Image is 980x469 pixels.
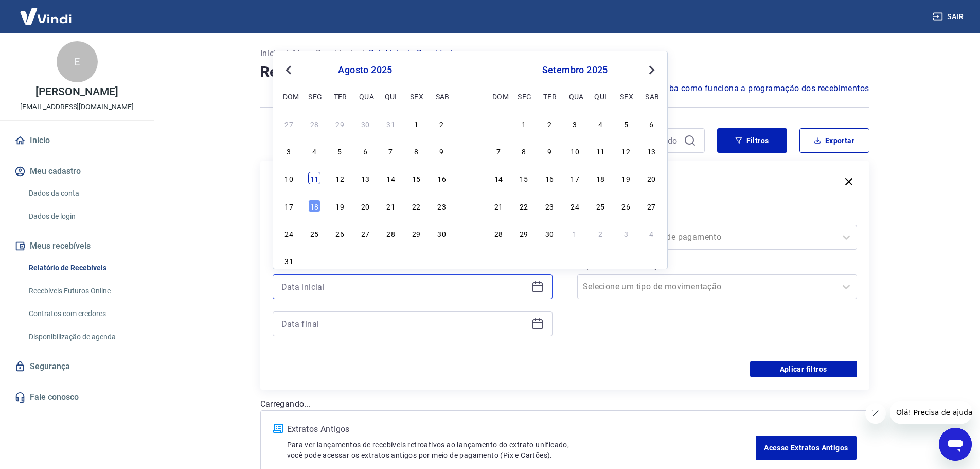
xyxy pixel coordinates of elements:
div: Choose sexta-feira, 5 de setembro de 2025 [620,117,632,130]
div: Choose quinta-feira, 21 de agosto de 2025 [385,200,397,212]
div: sex [410,90,422,102]
a: Contratos com credores [25,303,141,324]
div: Choose quinta-feira, 7 de agosto de 2025 [385,145,397,157]
div: dom [492,90,505,102]
div: Choose segunda-feira, 22 de setembro de 2025 [518,200,530,212]
div: Choose sexta-feira, 8 de agosto de 2025 [410,145,422,157]
a: Acesse Extratos Antigos [756,436,856,460]
div: Choose domingo, 28 de setembro de 2025 [492,227,505,239]
div: Choose sexta-feira, 29 de agosto de 2025 [410,227,422,239]
div: Choose quinta-feira, 4 de setembro de 2025 [594,117,607,130]
div: Choose quarta-feira, 17 de setembro de 2025 [569,172,581,184]
div: Choose quinta-feira, 4 de setembro de 2025 [385,254,397,267]
div: qua [359,90,371,102]
input: Data final [281,316,527,332]
div: Choose quarta-feira, 1 de outubro de 2025 [569,227,581,239]
div: sex [620,90,632,102]
div: Choose quarta-feira, 30 de julho de 2025 [359,117,371,130]
button: Meus recebíveis [12,235,141,257]
div: Choose sexta-feira, 22 de agosto de 2025 [410,200,422,212]
div: sab [436,90,448,102]
div: Choose sábado, 30 de agosto de 2025 [436,227,448,239]
div: month 2025-09 [491,116,659,240]
div: Choose segunda-feira, 1 de setembro de 2025 [308,254,320,267]
div: month 2025-08 [281,116,449,268]
div: sab [645,90,657,102]
div: Choose terça-feira, 30 de setembro de 2025 [543,227,556,239]
p: Para ver lançamentos de recebíveis retroativos ao lançamento do extrato unificado, você pode aces... [287,440,756,460]
div: Choose domingo, 31 de agosto de 2025 [283,254,295,267]
div: setembro 2025 [491,64,659,76]
a: Início [260,47,281,60]
div: Choose sábado, 13 de setembro de 2025 [645,145,657,157]
div: Choose quinta-feira, 28 de agosto de 2025 [385,227,397,239]
div: Choose quinta-feira, 11 de setembro de 2025 [594,145,607,157]
span: Olá! Precisa de ajuda? [6,7,86,15]
div: Choose terça-feira, 16 de setembro de 2025 [543,172,556,184]
div: Choose domingo, 21 de setembro de 2025 [492,200,505,212]
div: Choose quarta-feira, 3 de setembro de 2025 [569,117,581,130]
button: Previous Month [282,64,295,76]
a: Dados da conta [25,183,141,204]
div: E [57,41,98,82]
div: Choose segunda-feira, 29 de setembro de 2025 [518,227,530,239]
label: Tipo de Movimentação [579,260,855,272]
div: Choose quarta-feira, 27 de agosto de 2025 [359,227,371,239]
div: Choose sábado, 23 de agosto de 2025 [436,200,448,212]
div: Choose terça-feira, 2 de setembro de 2025 [543,117,556,130]
div: Choose quinta-feira, 18 de setembro de 2025 [594,172,607,184]
button: Filtros [717,128,787,153]
div: Choose quarta-feira, 3 de setembro de 2025 [359,254,371,267]
div: Choose sábado, 16 de agosto de 2025 [436,172,448,184]
div: seg [518,90,530,102]
div: Choose sexta-feira, 5 de setembro de 2025 [410,254,422,267]
a: Dados de login [25,206,141,227]
div: ter [334,90,346,102]
div: Choose domingo, 7 de setembro de 2025 [492,145,505,157]
iframe: Fechar mensagem [865,403,886,424]
div: Choose quarta-feira, 13 de agosto de 2025 [359,172,371,184]
div: Choose sábado, 20 de setembro de 2025 [645,172,657,184]
div: Choose quinta-feira, 25 de setembro de 2025 [594,200,607,212]
div: Choose domingo, 3 de agosto de 2025 [283,145,295,157]
button: Meu cadastro [12,160,141,183]
div: Choose segunda-feira, 28 de julho de 2025 [308,117,320,130]
img: Vindi [12,1,79,32]
div: Choose quinta-feira, 2 de outubro de 2025 [594,227,607,239]
div: Choose sábado, 2 de agosto de 2025 [436,117,448,130]
input: Data inicial [281,279,527,294]
div: Choose terça-feira, 9 de setembro de 2025 [543,145,556,157]
div: Choose segunda-feira, 4 de agosto de 2025 [308,145,320,157]
div: Choose sábado, 27 de setembro de 2025 [645,200,657,212]
div: Choose sexta-feira, 15 de agosto de 2025 [410,172,422,184]
div: Choose domingo, 31 de agosto de 2025 [492,117,505,130]
div: Choose terça-feira, 23 de setembro de 2025 [543,200,556,212]
a: Saiba como funciona a programação dos recebimentos [657,82,869,95]
div: Choose segunda-feira, 1 de setembro de 2025 [518,117,530,130]
label: Forma de Pagamento [579,211,855,223]
div: Choose quinta-feira, 14 de agosto de 2025 [385,172,397,184]
div: qui [594,90,607,102]
div: Choose segunda-feira, 8 de setembro de 2025 [518,145,530,157]
div: Choose quarta-feira, 10 de setembro de 2025 [569,145,581,157]
a: Fale conosco [12,386,141,409]
div: Choose domingo, 14 de setembro de 2025 [492,172,505,184]
div: Choose segunda-feira, 18 de agosto de 2025 [308,200,320,212]
div: seg [308,90,320,102]
a: Início [12,129,141,152]
div: Choose quarta-feira, 6 de agosto de 2025 [359,145,371,157]
p: Carregando... [260,398,869,410]
div: Choose segunda-feira, 15 de setembro de 2025 [518,172,530,184]
div: Choose terça-feira, 12 de agosto de 2025 [334,172,346,184]
div: dom [283,90,295,102]
div: Choose sábado, 6 de setembro de 2025 [645,117,657,130]
h4: Relatório de Recebíveis [260,62,869,82]
div: Choose quarta-feira, 24 de setembro de 2025 [569,200,581,212]
p: [EMAIL_ADDRESS][DOMAIN_NAME] [20,101,134,112]
button: Aplicar filtros [750,361,857,377]
div: Choose sábado, 4 de outubro de 2025 [645,227,657,239]
button: Exportar [799,128,869,153]
p: / [285,47,289,60]
div: Choose segunda-feira, 11 de agosto de 2025 [308,172,320,184]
